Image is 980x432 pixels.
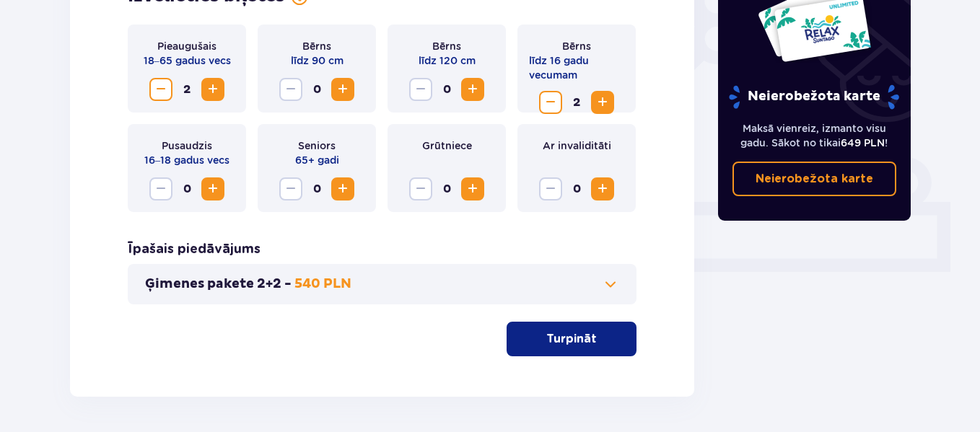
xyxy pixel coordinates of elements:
[740,123,886,149] font: Maksā vienreiz, izmanto visu gadu. Sākot no tikai
[422,140,472,151] font: Grūtniece
[294,275,351,292] font: 540 PLN
[298,140,336,151] font: Seniors
[841,137,885,149] font: 649 PLN
[409,78,432,101] button: Samazināt
[144,154,229,166] font: 16–18 gadus vecs
[756,173,873,185] font: Neierobežota karte
[291,55,344,66] font: līdz 90 cm
[331,177,354,200] button: Palielināt
[145,275,292,292] font: Ģimenes pakete 2+2 -
[279,78,302,101] button: Samazināt
[461,78,484,101] button: Palielināt
[313,182,321,196] font: 0
[183,182,191,196] font: 0
[507,322,636,356] button: Turpināt
[128,243,261,256] font: Īpašais piedāvājums
[546,333,597,345] font: Turpināt
[201,78,224,101] button: Palielināt
[313,82,321,97] font: 0
[461,177,484,200] button: Palielināt
[175,78,198,101] span: 2
[279,177,302,200] button: Samazināt
[157,40,216,52] font: Pieaugušais
[539,91,562,114] button: Samazināt
[149,177,172,200] button: Samazināt
[885,137,888,149] font: !
[331,78,354,101] button: Palielināt
[591,177,614,200] button: Palielināt
[201,177,224,200] button: Palielināt
[443,82,451,97] font: 0
[302,40,331,52] font: Bērns
[443,182,451,196] font: 0
[295,154,339,166] font: 65+ gadi
[573,182,581,196] font: 0
[543,140,611,151] font: Ar invaliditāti
[748,88,880,105] font: Neierobežota karte
[149,78,172,101] button: Samazināt
[419,55,476,66] font: līdz 120 cm
[529,55,589,81] font: līdz 16 gadu vecumam
[432,40,461,52] font: Bērns
[562,40,591,52] font: Bērns
[732,162,897,196] a: Neierobežota karte
[145,275,619,293] button: Ģimenes pakete 2+2 -540 PLN
[144,55,231,66] font: 18–65 gadus vecs
[591,91,614,114] button: Palielināt
[409,177,432,200] button: Samazināt
[565,91,588,114] span: 2
[539,177,562,200] button: Samazināt
[162,140,212,151] font: Pusaudzis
